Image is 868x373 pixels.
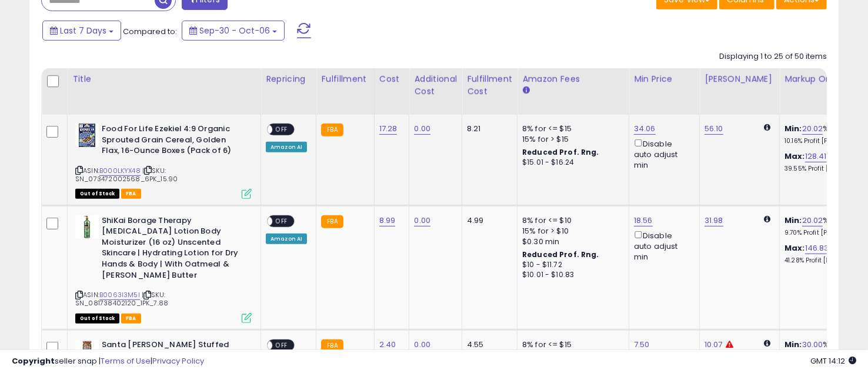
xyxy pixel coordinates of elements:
span: | SKU: SN_081738402120_1PK_7.88 [75,290,168,308]
b: Reduced Prof. Rng. [522,249,599,259]
div: $0.30 min [522,237,620,247]
a: 20.02 [802,215,823,227]
span: 2025-10-14 14:12 GMT [810,355,856,367]
span: FBA [121,189,141,199]
div: 15% for > $15 [522,134,620,145]
span: All listings that are currently out of stock and unavailable for purchase on Amazon [75,314,119,324]
div: 8% for <= $15 [522,124,620,134]
div: ASIN: [75,215,252,322]
div: Cost [379,73,405,85]
span: OFF [272,216,291,226]
div: Displaying 1 to 25 of 50 items [719,51,827,62]
div: Disable auto adjust min [634,229,690,262]
div: Amazon Fees [522,73,624,85]
a: 20.02 [802,123,823,135]
div: Disable auto adjust min [634,137,690,171]
a: 31.98 [705,215,723,227]
button: Last 7 Days [42,21,121,41]
div: Repricing [266,73,311,85]
div: 8.21 [467,124,508,134]
span: All listings that are currently out of stock and unavailable for purchase on Amazon [75,189,119,199]
b: Max: [784,242,805,254]
div: Additional Cost [414,73,457,98]
a: 0.00 [414,123,430,135]
a: 18.56 [634,215,653,227]
img: 31W4IeXYyKL._SL40_.jpg [75,215,99,239]
b: ShiKai Borage Therapy [MEDICAL_DATA] Lotion Body Moisturizer (16 oz) Unscented Skincare | Hydrati... [102,215,245,284]
div: 15% for > $10 [522,226,620,237]
button: Sep-30 - Oct-06 [182,21,285,41]
b: Min: [784,215,802,226]
a: 56.10 [705,123,723,135]
strong: Copyright [12,355,55,367]
div: Fulfillment [321,73,369,85]
div: $10 - $11.72 [522,260,620,270]
a: Terms of Use [101,355,151,367]
b: Reduced Prof. Rng. [522,147,599,157]
small: Amazon Fees. [522,85,529,96]
img: 619lFoy7YRS._SL40_.jpg [75,124,99,147]
b: Food For Life Ezekiel 4:9 Organic Sprouted Grain Cereal, Golden Flax, 16-Ounce Boxes (Pack of 6) [102,124,245,159]
a: 34.06 [634,123,656,135]
div: 4.99 [467,215,508,226]
a: 0.00 [414,215,430,227]
span: FBA [121,314,141,324]
div: Min Price [634,73,695,85]
a: 8.99 [379,215,396,227]
a: B000LKYX48 [99,166,141,176]
a: 128.41 [805,151,827,162]
span: Sep-30 - Oct-06 [199,25,270,36]
span: OFF [272,125,291,135]
div: $15.01 - $16.24 [522,158,620,168]
div: seller snap | | [12,356,204,367]
b: Max: [784,151,805,162]
a: 146.83 [805,242,829,254]
div: $10.01 - $10.83 [522,270,620,280]
span: Compared to: [123,26,177,37]
div: Fulfillment Cost [467,73,512,98]
small: FBA [321,124,343,136]
b: Min: [784,123,802,134]
span: | SKU: SN_073472002568_6PK_15.90 [75,166,178,184]
div: [PERSON_NAME] [705,73,774,85]
div: Amazon AI [266,234,307,244]
div: ASIN: [75,124,252,198]
a: B0063I3M5I [99,290,140,300]
span: Last 7 Days [60,25,106,36]
div: Amazon AI [266,142,307,152]
a: Privacy Policy [152,355,204,367]
div: 8% for <= $10 [522,215,620,226]
small: FBA [321,215,343,228]
div: Title [72,73,256,85]
a: 17.28 [379,123,398,135]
